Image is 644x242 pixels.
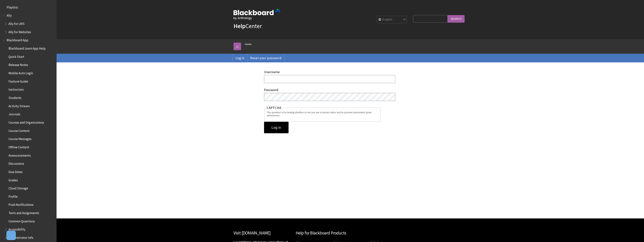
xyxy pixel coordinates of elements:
[8,160,24,165] span: Discussions
[267,111,378,117] div: This question is for testing whether or not you are a human visitor and to prevent automated spam...
[8,169,23,174] span: Due Dates
[234,230,271,236] a: Visit [DOMAIN_NAME]
[8,226,25,231] span: Accessibility
[264,70,280,74] label: Username
[377,16,407,24] select: Site Language Selector
[7,37,28,42] span: Blackboard App
[8,119,44,124] span: Courses and Organizations
[8,152,31,157] span: Announcements
[448,15,465,22] input: Search
[2,4,54,11] nav: Book outline for Playlists
[7,4,18,9] span: Playlists
[8,21,25,26] span: Ally for LMS
[8,210,39,215] span: Tests and Assignments
[8,62,28,67] span: Release Notes
[245,42,252,47] a: Home
[8,202,34,207] span: Push Notifications
[8,177,18,182] span: Grades
[8,95,21,100] span: Students
[247,54,284,62] a: Reset your password
[7,12,12,18] span: Ally
[267,106,281,110] legend: CAPTCHA
[6,231,16,240] button: Open Preferences
[8,128,30,133] span: Course Content
[264,122,289,133] input: Log in
[8,193,18,198] span: Profile
[8,234,33,240] span: Administrator Info
[8,136,31,141] span: Course Messages
[8,103,30,108] span: Activity Stream
[234,22,262,30] a: HelpCenter
[8,78,28,83] span: Feature Guide
[8,144,29,149] span: Offline Content
[8,87,24,92] span: Instructors
[234,22,245,30] strong: Help
[296,230,405,236] h2: Help for Blackboard Products
[2,12,54,35] nav: Book outline for Anthology Ally Help
[8,70,33,75] span: Mobile Auto Login
[8,54,24,59] span: Quick Start
[8,111,20,116] span: Journals
[264,88,278,92] label: Password
[8,29,31,34] span: Ally for Websites
[8,185,28,190] span: Cloud Storage
[234,9,281,20] img: Blackboard by Anthology
[8,45,46,50] span: Blackboard Learn App Help
[8,218,35,223] span: Common Questions
[2,37,54,241] nav: Book outline for Blackboard App Help
[233,54,247,62] a: Log in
